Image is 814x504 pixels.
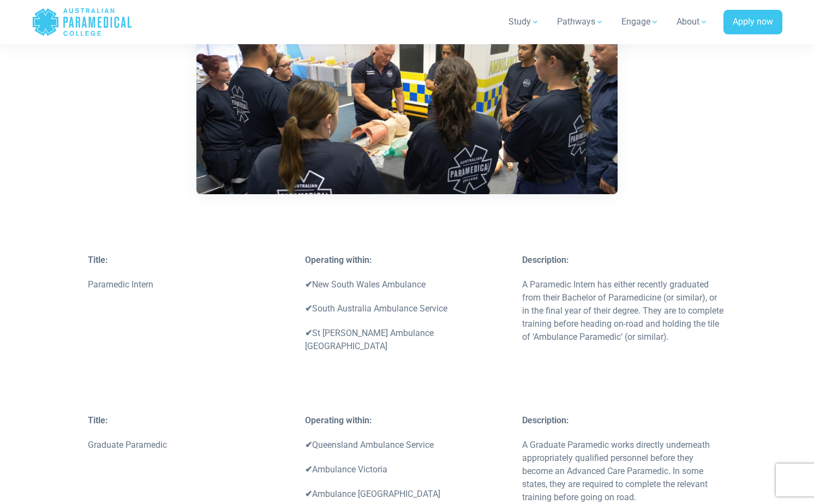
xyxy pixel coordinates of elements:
[522,415,569,425] strong: Description:
[88,255,108,265] strong: Title:
[305,439,509,452] p: Queensland Ambulance Service
[88,278,292,291] p: Paramedic Intern
[305,278,509,291] p: New South Wales Ambulance
[305,464,312,475] b: ✔
[305,489,312,499] b: ✔
[305,440,312,450] b: ✔
[305,303,312,314] b: ✔
[32,4,133,40] a: Australian Paramedical College
[88,439,292,452] p: Graduate Paramedic
[522,255,569,265] strong: Description:
[305,279,312,290] b: ✔
[305,415,372,425] strong: Operating within:
[522,278,726,344] p: A Paramedic Intern has either recently graduated from their Bachelor of Paramedicine (or similar)...
[305,327,509,353] p: St [PERSON_NAME] Ambulance [GEOGRAPHIC_DATA]
[88,415,108,425] strong: Title:
[502,7,546,37] a: Study
[305,328,312,338] b: ✔
[615,7,666,37] a: Engage
[305,488,509,501] p: Ambulance [GEOGRAPHIC_DATA]
[305,255,372,265] strong: Operating within:
[723,10,782,35] a: Apply now
[305,302,509,315] p: South Australia Ambulance Service
[670,7,715,37] a: About
[305,463,509,476] p: Ambulance Victoria
[522,439,726,504] p: A Graduate Paramedic works directly underneath appropriately qualified personnel before they beco...
[550,7,610,37] a: Pathways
